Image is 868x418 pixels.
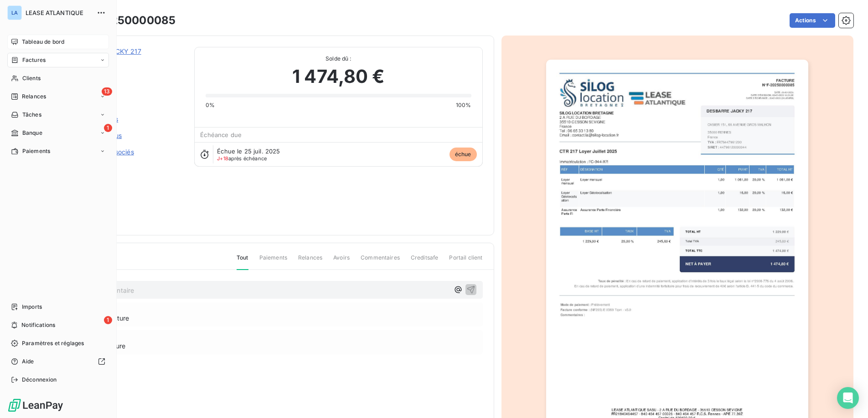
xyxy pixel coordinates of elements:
[449,148,477,161] span: échue
[22,129,42,137] span: Banque
[837,387,859,409] div: Open Intercom Messenger
[22,56,46,64] span: Factures
[22,92,46,101] span: Relances
[7,336,109,351] a: Paramètres et réglages
[7,5,22,20] div: LA
[104,316,112,324] span: 1
[217,148,280,155] span: Échue le 25 juil. 2025
[7,126,109,140] a: 1Banque
[26,9,91,16] span: LEASE ATLANTIQUE
[206,101,215,109] span: 0%
[22,357,34,366] span: Aide
[361,254,400,269] span: Commentaires
[102,87,112,96] span: 13
[104,124,112,132] span: 1
[22,74,41,82] span: Clients
[292,63,385,90] span: 1 474,80 €
[22,38,64,46] span: Tableau de bord
[237,254,248,270] span: Tout
[22,303,42,311] span: Imports
[449,254,482,269] span: Portail client
[22,147,50,155] span: Paiements
[85,12,176,29] h3: F-20250000085
[22,376,57,384] span: Déconnexion
[22,339,84,347] span: Paramètres et réglages
[411,254,439,269] span: Creditsafe
[7,300,109,314] a: Imports
[7,398,64,413] img: Logo LeanPay
[456,101,471,109] span: 100%
[7,144,109,158] a: Paiements
[298,254,322,269] span: Relances
[7,107,109,122] a: Tâches
[333,254,350,269] span: Avoirs
[21,321,55,329] span: Notifications
[200,131,242,138] span: Échéance due
[22,111,41,119] span: Tâches
[259,254,287,269] span: Paiements
[7,71,109,86] a: Clients
[217,155,228,162] span: J+18
[7,89,109,104] a: 13Relances
[7,53,109,67] a: Factures
[7,354,109,369] a: Aide
[217,156,267,161] span: après échéance
[790,13,835,28] button: Actions
[206,55,471,63] span: Solde dû :
[7,35,109,49] a: Tableau de bord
